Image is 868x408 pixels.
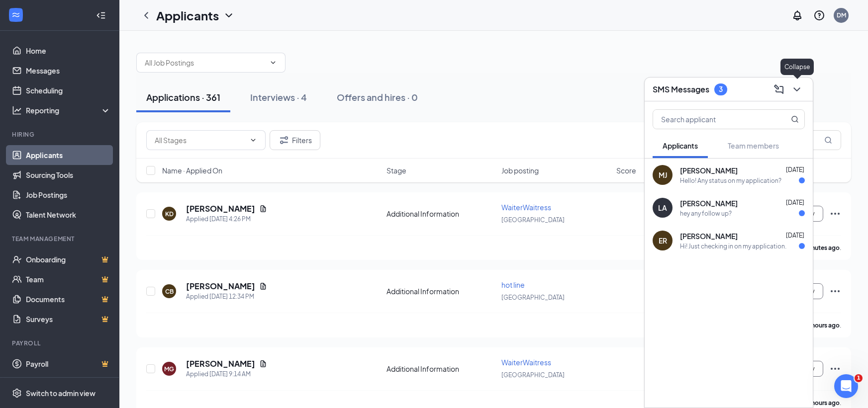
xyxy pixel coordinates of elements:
iframe: Intercom live chat [834,374,858,398]
svg: WorkstreamLogo [11,10,21,20]
div: Collapse [780,59,814,75]
button: Filter Filters [270,130,320,150]
h5: [PERSON_NAME] [186,203,255,214]
input: All Stages [155,135,245,146]
button: ChevronDown [789,82,805,97]
span: [DATE] [786,199,804,206]
svg: Analysis [12,105,22,115]
span: [PERSON_NAME] [680,198,738,208]
input: Search applicant [653,110,771,129]
div: Applications · 361 [146,91,220,103]
div: Offers and hires · 0 [337,91,418,103]
div: Team Management [12,235,109,243]
div: Reporting [26,105,111,115]
input: All Job Postings [145,57,265,68]
svg: Ellipses [829,363,841,375]
div: DM [837,11,846,19]
span: [DATE] [786,232,804,239]
svg: Ellipses [829,285,841,297]
h3: SMS Messages [653,84,709,95]
svg: ChevronLeft [140,9,152,21]
div: Additional Information [386,286,495,296]
span: [PERSON_NAME] [680,231,738,241]
svg: MagnifyingGlass [791,115,799,123]
div: Hello! Any status on my application? [680,176,781,185]
a: PayrollCrown [26,354,111,374]
div: MJ [659,170,667,180]
span: 1 [855,374,863,382]
div: Hiring [12,130,109,139]
a: Job Postings [26,185,111,205]
svg: Document [259,205,267,213]
div: Applied [DATE] 9:14 AM [186,369,267,379]
div: ER [659,236,667,245]
h1: Applicants [156,7,219,24]
a: Scheduling [26,81,111,100]
h5: [PERSON_NAME] [186,358,255,369]
div: LA [658,203,667,213]
a: Messages [26,61,111,81]
b: 4 hours ago [807,322,840,329]
span: Team members [728,141,779,150]
svg: MagnifyingGlass [824,136,832,144]
div: Applied [DATE] 4:26 PM [186,214,267,224]
span: Name · Applied On [162,165,222,175]
div: KD [165,210,174,218]
svg: Collapse [96,10,106,20]
svg: QuestionInfo [813,9,825,21]
svg: ChevronDown [269,59,277,67]
svg: ChevronDown [223,9,235,21]
a: Talent Network [26,205,111,225]
div: Hi! Just checking in on my application. [680,242,786,250]
svg: Notifications [791,9,803,21]
div: Applied [DATE] 12:34 PM [186,292,267,302]
span: [PERSON_NAME] [680,165,738,175]
div: Interviews · 4 [250,91,307,103]
div: Additional Information [386,209,495,219]
span: Score [616,165,636,175]
a: Applicants [26,145,111,165]
svg: ComposeMessage [773,83,785,95]
div: hey any follow up? [680,209,732,218]
span: Stage [386,165,406,175]
button: ComposeMessage [771,82,787,97]
a: Sourcing Tools [26,165,111,185]
span: Applicants [663,141,698,150]
span: [GEOGRAPHIC_DATA] [501,294,565,301]
b: 7 hours ago [807,399,840,407]
h5: [PERSON_NAME] [186,281,255,292]
div: Additional Information [386,364,495,374]
div: CB [165,287,174,296]
span: hot line [501,280,525,289]
div: MG [164,365,174,373]
svg: ChevronDown [249,136,257,144]
div: 3 [719,85,723,93]
svg: Document [259,360,267,368]
a: Home [26,41,111,61]
span: Job posting [501,165,539,175]
a: SurveysCrown [26,309,111,329]
div: Switch to admin view [26,388,96,398]
a: DocumentsCrown [26,289,111,309]
span: [DATE] [786,166,804,173]
span: WaiterWaitress [501,358,551,367]
span: [GEOGRAPHIC_DATA] [501,371,565,379]
span: WaiterWaitress [501,203,551,212]
svg: ChevronDown [791,83,803,95]
svg: Ellipses [829,208,841,220]
svg: Document [259,282,267,290]
span: [GEOGRAPHIC_DATA] [501,216,565,224]
div: Payroll [12,339,109,347]
svg: Filter [278,134,290,146]
a: TeamCrown [26,269,111,289]
svg: Settings [12,388,22,398]
a: OnboardingCrown [26,249,111,269]
b: 12 minutes ago [796,244,840,251]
